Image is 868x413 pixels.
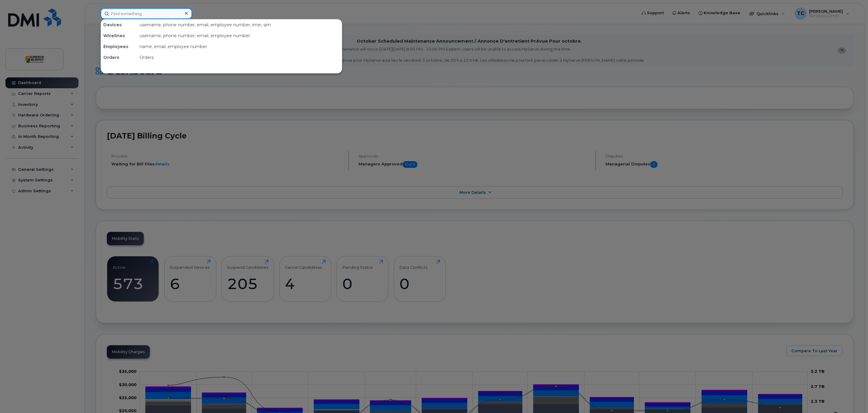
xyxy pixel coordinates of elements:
[101,41,137,52] div: Employees
[101,52,137,63] div: Orders
[101,19,137,30] div: Devices
[101,30,137,41] div: Wirelines
[137,19,342,30] div: username, phone number, email, employee number, imei, sim
[137,41,342,52] div: name, email, employee number
[137,30,342,41] div: username, phone number, email, employee number
[137,52,342,63] div: Orders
